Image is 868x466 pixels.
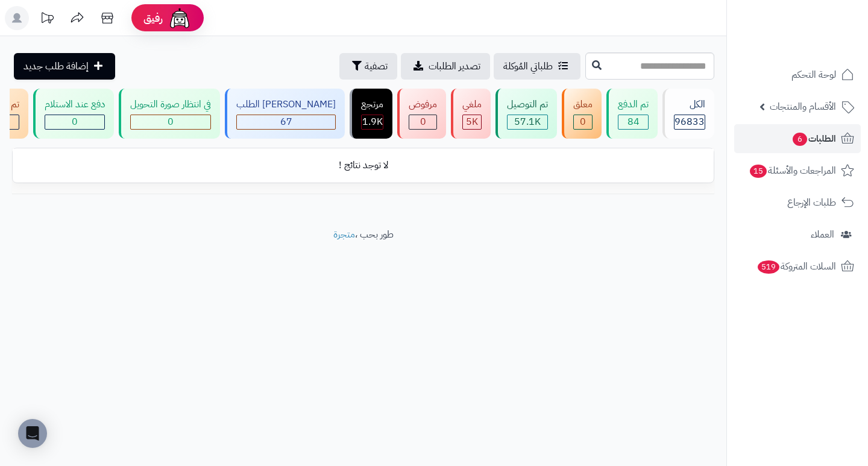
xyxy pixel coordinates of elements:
span: تصدير الطلبات [429,59,480,74]
div: 0 [574,115,592,129]
span: 5K [466,115,478,129]
span: 0 [420,115,426,129]
img: ai-face.png [168,6,192,30]
div: [PERSON_NAME] الطلب [236,98,336,112]
div: 0 [45,115,104,129]
div: 4999 [463,115,481,129]
a: تم التوصيل 57.1K [493,89,559,139]
span: طلبات الإرجاع [787,194,836,211]
td: لا توجد نتائج ! [13,149,714,182]
a: [PERSON_NAME] الطلب 67 [222,89,347,139]
div: في انتظار صورة التحويل [130,98,211,112]
div: 67 [237,115,335,129]
a: المراجعات والأسئلة15 [734,156,861,185]
span: 0 [72,115,78,129]
a: دفع عند الاستلام 0 [31,89,116,139]
a: طلباتي المُوكلة [494,53,580,80]
div: مرفوض [409,98,437,112]
div: تم التوصيل [507,98,548,112]
div: الكل [674,98,705,112]
img: logo-2.png [786,27,857,52]
div: 57080 [508,115,547,129]
span: 67 [280,115,292,129]
a: العملاء [734,220,861,249]
div: 1851 [362,115,383,129]
a: تم الدفع 84 [604,89,660,139]
a: مرتجع 1.9K [347,89,395,139]
a: الطلبات6 [734,124,861,153]
span: 6 [793,133,808,146]
span: 57.1K [514,115,541,129]
span: 84 [627,115,640,129]
div: مرتجع [361,98,383,112]
span: السلات المتروكة [756,258,836,275]
div: ملغي [462,98,482,112]
span: 1.9K [362,115,383,129]
a: مرفوض 0 [395,89,448,139]
a: طلبات الإرجاع [734,188,861,217]
a: الكل96833 [660,89,717,139]
a: في انتظار صورة التحويل 0 [116,89,222,139]
a: تصدير الطلبات [401,53,490,80]
span: 96833 [675,115,705,129]
div: دفع عند الاستلام [45,98,105,112]
div: 0 [409,115,436,129]
span: الطلبات [791,130,836,147]
span: 15 [750,165,767,178]
a: إضافة طلب جديد [14,53,115,80]
button: تصفية [339,53,397,80]
span: 0 [168,115,174,129]
div: 0 [131,115,210,129]
div: Open Intercom Messenger [18,419,47,448]
a: متجرة [333,227,355,242]
a: معلق 0 [559,89,604,139]
a: لوحة التحكم [734,60,861,89]
a: السلات المتروكة519 [734,252,861,281]
span: لوحة التحكم [791,66,836,83]
div: معلق [573,98,593,112]
span: 519 [757,260,779,274]
span: طلباتي المُوكلة [503,59,553,74]
span: إضافة طلب جديد [24,59,89,74]
div: 84 [618,115,648,129]
span: 0 [580,115,586,129]
span: العملاء [811,226,834,243]
a: ملغي 5K [448,89,493,139]
span: تصفية [365,59,388,74]
span: رفيق [143,11,163,25]
span: الأقسام والمنتجات [770,98,836,115]
div: تم الدفع [618,98,649,112]
span: المراجعات والأسئلة [749,162,836,179]
a: تحديثات المنصة [32,6,62,33]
